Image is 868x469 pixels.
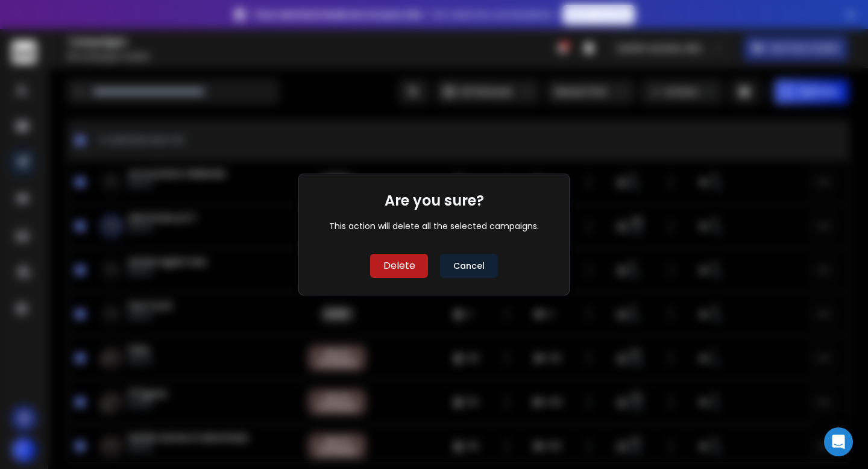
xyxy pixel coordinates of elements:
[385,191,484,210] h1: Are you sure?
[383,259,415,273] p: delete
[329,220,539,232] div: This action will delete all the selected campaigns.
[370,254,428,278] button: delete
[440,254,498,278] button: Cancel
[824,427,853,456] div: Open Intercom Messenger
